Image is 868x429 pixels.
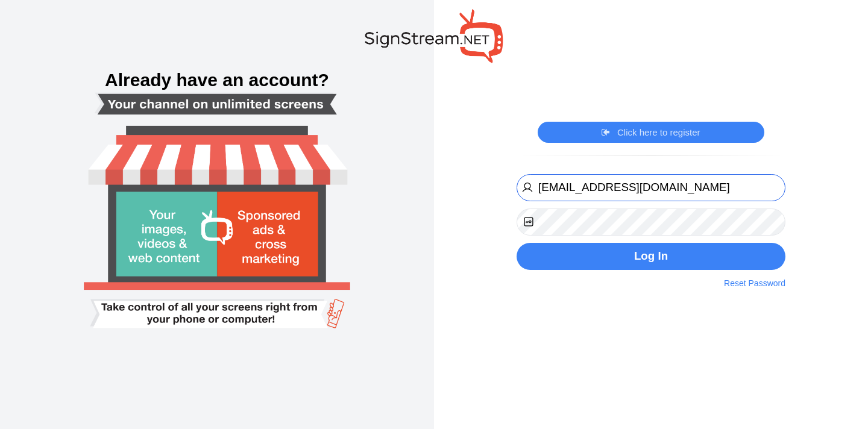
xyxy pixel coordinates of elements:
[53,32,381,397] img: Smart tv login
[365,9,503,63] img: SignStream.NET
[517,174,785,201] input: Username
[602,127,700,139] a: Click here to register
[12,71,422,89] h3: Already have an account?
[517,243,785,270] button: Log In
[808,371,868,429] iframe: Chat Widget
[724,277,785,290] a: Reset Password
